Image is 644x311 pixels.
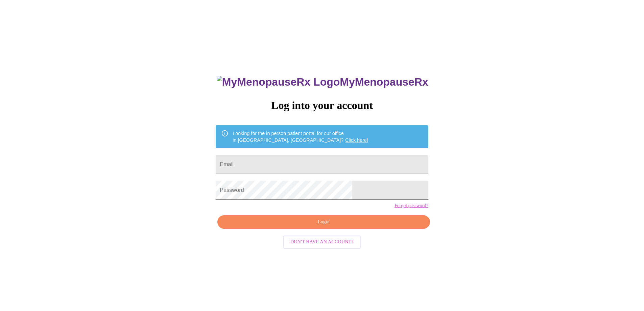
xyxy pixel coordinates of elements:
a: Click here! [345,137,368,143]
span: Don't have an account? [290,238,354,246]
a: Forgot password? [395,203,428,208]
h3: Log into your account [216,99,428,112]
img: MyMenopauseRx Logo [217,76,340,88]
a: Don't have an account? [281,239,363,244]
span: Login [225,218,422,226]
button: Login [217,215,430,229]
div: Looking for the in person patient portal for our office in [GEOGRAPHIC_DATA], [GEOGRAPHIC_DATA]? [233,127,368,146]
h3: MyMenopauseRx [217,76,428,88]
button: Don't have an account? [283,236,361,249]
